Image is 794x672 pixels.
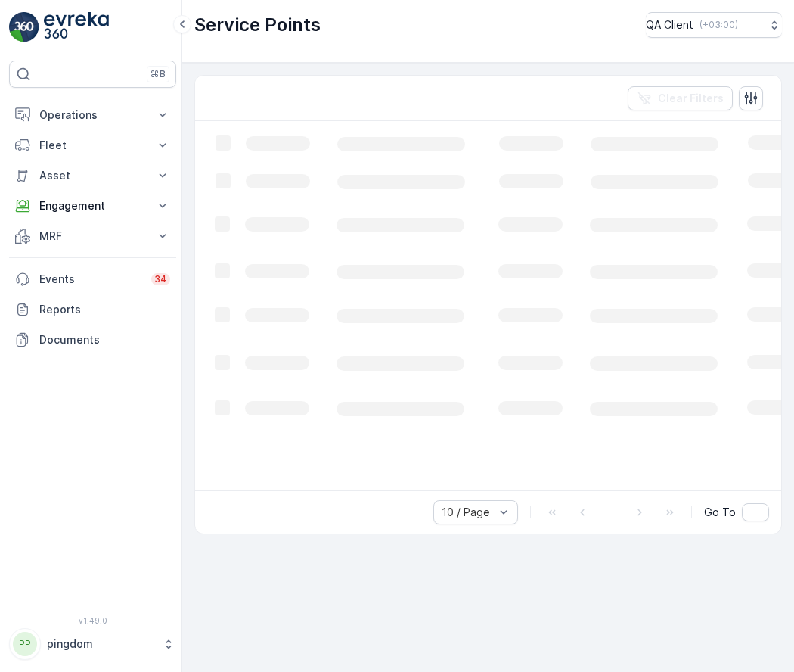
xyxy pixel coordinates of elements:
p: Events [39,272,142,287]
a: Events34 [9,264,176,294]
button: Asset [9,160,176,191]
div: PP [13,632,37,656]
span: v 1.49.0 [9,616,176,625]
p: pingdom [47,636,155,652]
img: logo_light-DOdMpM7g.png [44,12,109,42]
p: Reports [39,302,170,317]
button: QA Client(+03:00) [646,12,782,38]
button: Fleet [9,130,176,160]
a: Reports [9,294,176,325]
button: PPpingdom [9,628,176,660]
p: ⌘B [150,68,166,80]
span: Go To [704,505,736,520]
p: Fleet [39,138,146,153]
button: Engagement [9,191,176,221]
p: 34 [154,273,167,285]
p: Asset [39,168,146,183]
p: QA Client [646,17,693,33]
button: MRF [9,221,176,251]
img: logo [9,12,39,42]
p: Operations [39,107,146,123]
a: Documents [9,325,176,355]
p: Clear Filters [658,91,724,106]
button: Operations [9,100,176,130]
p: ( +03:00 ) [699,19,738,31]
button: Clear Filters [628,86,733,110]
p: MRF [39,229,146,244]
p: Documents [39,332,170,347]
p: Service Points [194,13,321,37]
p: Engagement [39,198,146,213]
